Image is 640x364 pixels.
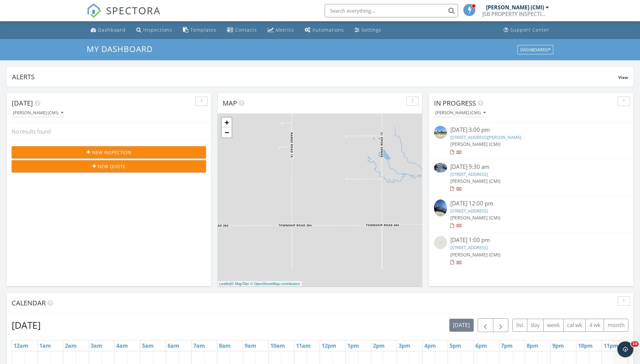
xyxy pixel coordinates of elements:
[576,340,594,351] a: 10pm
[450,244,488,250] a: [STREET_ADDRESS]
[352,24,384,36] a: Settings
[450,178,500,184] span: [PERSON_NAME] (CMI)
[585,319,604,332] button: 4 wk
[98,27,126,33] div: Dashboard
[520,47,550,52] div: Dashboards
[7,123,211,141] div: No results found
[512,319,527,332] button: list
[325,4,458,17] input: Search everything...
[434,199,447,216] img: 9550469%2Fcover_photos%2FCHbNRYQ5b4VsXTL7rGw0%2Fsmall.jpg
[449,319,474,332] button: [DATE]
[294,340,312,351] a: 11am
[478,318,493,332] button: Previous day
[98,163,126,170] span: New Quote
[224,24,260,36] a: Contacts
[450,236,612,244] div: [DATE] 1:00 pm
[551,340,566,351] a: 9pm
[434,109,487,118] button: [PERSON_NAME] (CMI)
[450,126,612,134] div: [DATE] 3:00 pm
[87,9,161,23] a: SPECTORA
[12,340,30,351] a: 12am
[602,340,620,351] a: 11pm
[115,340,130,351] a: 4am
[493,318,509,332] button: Next day
[450,171,488,177] a: [STREET_ADDRESS]
[217,340,232,351] a: 8am
[434,199,628,229] a: [DATE] 12:00 pm [STREET_ADDRESS] [PERSON_NAME] (CMI)
[12,72,618,81] div: Alerts
[450,208,488,214] a: [STREET_ADDRESS]
[563,319,586,332] button: cal wk
[87,3,101,18] img: The Best Home Inspection Software - Spectora
[312,27,344,33] div: Automations
[617,341,633,357] iframe: Intercom live chat
[435,111,486,115] div: [PERSON_NAME] (CMI)
[250,282,300,286] a: © OpenStreetMap contributors
[134,24,175,36] a: Inspections
[12,298,46,307] span: Calendar
[474,340,489,351] a: 6pm
[12,146,206,158] button: New Inspection
[269,340,287,351] a: 10am
[486,4,544,11] div: [PERSON_NAME] (CMI)
[618,75,628,80] span: View
[106,3,161,17] span: SPECTORA
[499,340,514,351] a: 7pm
[243,340,258,351] a: 9am
[235,27,257,33] div: Contacts
[143,27,172,33] div: Inspections
[434,126,628,156] a: [DATE] 3:00 pm [STREET_ADDRESS][PERSON_NAME] [PERSON_NAME] (CMI)
[450,134,521,140] a: [STREET_ADDRESS][PERSON_NAME]
[423,340,438,351] a: 4pm
[371,340,386,351] a: 2pm
[434,126,447,139] img: streetview
[92,149,131,156] span: New Inspection
[222,128,232,138] a: Zoom out
[219,282,230,286] a: Leaflet
[265,24,297,36] a: Metrics
[482,11,549,17] div: JSB PROPERTY INSPECTIONS
[38,340,53,351] a: 1am
[450,214,500,221] span: [PERSON_NAME] (CMI)
[525,340,540,351] a: 8pm
[397,340,412,351] a: 3pm
[63,340,78,351] a: 2am
[222,118,232,128] a: Zoom in
[631,341,639,347] span: 10
[450,163,612,171] div: [DATE] 9:30 am
[12,318,41,332] h2: [DATE]
[166,340,181,351] a: 6am
[218,281,302,287] div: |
[12,99,33,108] span: [DATE]
[527,319,544,332] button: day
[320,340,338,351] a: 12pm
[434,163,628,192] a: [DATE] 9:30 am [STREET_ADDRESS] [PERSON_NAME] (CMI)
[276,27,294,33] div: Metrics
[302,24,347,36] a: Automations (Basic)
[543,319,564,332] button: week
[434,236,447,249] img: streetview
[361,27,381,33] div: Settings
[450,251,500,258] span: [PERSON_NAME] (CMI)
[346,340,361,351] a: 1pm
[190,27,216,33] div: Templates
[434,236,628,266] a: [DATE] 1:00 pm [STREET_ADDRESS] [PERSON_NAME] (CMI)
[192,340,207,351] a: 7am
[510,27,549,33] div: Support Center
[450,199,612,208] div: [DATE] 12:00 pm
[88,24,128,36] a: Dashboard
[223,99,237,108] span: Map
[140,340,155,351] a: 5am
[501,24,552,36] a: Support Center
[434,99,476,108] span: In Progress
[12,160,206,172] button: New Quote
[231,282,249,286] a: © MapTiler
[12,109,65,118] button: [PERSON_NAME] (CMI)
[517,45,553,54] button: Dashboards
[448,340,463,351] a: 5pm
[604,319,628,332] button: month
[89,340,104,351] a: 3am
[180,24,219,36] a: Templates
[450,141,500,147] span: [PERSON_NAME] (CMI)
[13,111,63,115] div: [PERSON_NAME] (CMI)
